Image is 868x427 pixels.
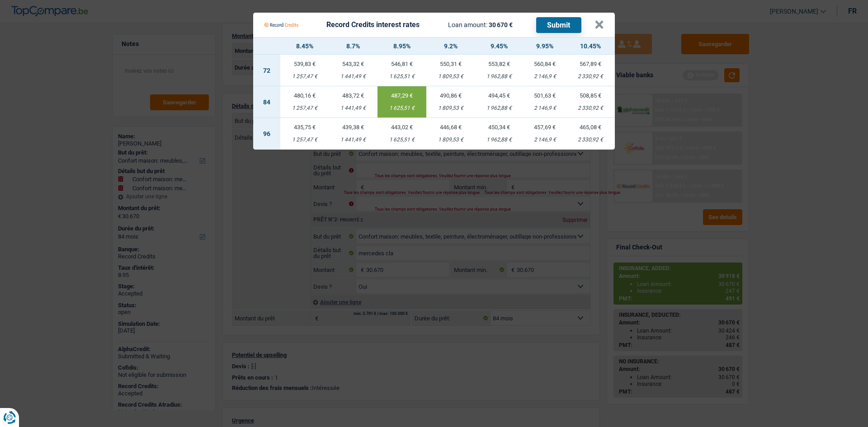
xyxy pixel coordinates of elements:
th: 10.45% [566,38,615,55]
div: 1 625,51 € [377,105,426,111]
div: 494,45 € [475,93,524,99]
th: 8.45% [280,38,329,55]
div: 490,86 € [426,93,475,99]
div: 2 330,92 € [566,74,615,80]
div: 439,38 € [329,124,378,130]
div: 1 625,51 € [377,137,426,143]
div: 1 625,51 € [377,74,426,80]
div: Record Credits interest rates [326,21,420,28]
div: 483,72 € [329,93,378,99]
div: 1 809,53 € [426,105,475,111]
div: 1 441,49 € [329,74,378,80]
div: 553,82 € [475,61,524,67]
div: 543,32 € [329,61,378,67]
div: 550,31 € [426,61,475,67]
button: × [594,20,604,29]
div: 2 330,92 € [566,105,615,111]
div: 1 962,88 € [475,105,524,111]
div: 1 809,53 € [426,74,475,80]
div: 1 962,88 € [475,74,524,80]
div: 480,16 € [280,93,329,99]
div: 446,68 € [426,124,475,130]
div: 465,08 € [566,124,615,130]
img: Record Credits [264,16,298,33]
th: 9.45% [475,38,524,55]
div: 1 257,47 € [280,74,329,80]
th: 8.95% [377,38,426,55]
div: 1 809,53 € [426,137,475,143]
th: 9.2% [426,38,475,55]
div: 1 257,47 € [280,137,329,143]
div: 457,69 € [524,124,566,130]
th: 9.95% [524,38,566,55]
div: 560,84 € [524,61,566,67]
div: 1 257,47 € [280,105,329,111]
div: 435,75 € [280,124,329,130]
div: 2 330,92 € [566,137,615,143]
div: 2 146,9 € [524,137,566,143]
div: 450,34 € [475,124,524,130]
div: 487,29 € [377,93,426,99]
div: 1 441,49 € [329,137,378,143]
div: 546,81 € [377,61,426,67]
div: 2 146,9 € [524,74,566,80]
div: 501,63 € [524,93,566,99]
th: 8.7% [329,38,378,55]
div: 1 962,88 € [475,137,524,143]
td: 96 [253,118,280,150]
div: 567,89 € [566,61,615,67]
div: 539,83 € [280,61,329,67]
button: Submit [536,17,581,33]
div: 2 146,9 € [524,105,566,111]
td: 84 [253,86,280,118]
span: 30 670 € [489,21,513,28]
td: 72 [253,55,280,86]
div: 508,85 € [566,93,615,99]
div: 443,02 € [377,124,426,130]
div: 1 441,49 € [329,105,378,111]
span: Loan amount: [448,21,487,28]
